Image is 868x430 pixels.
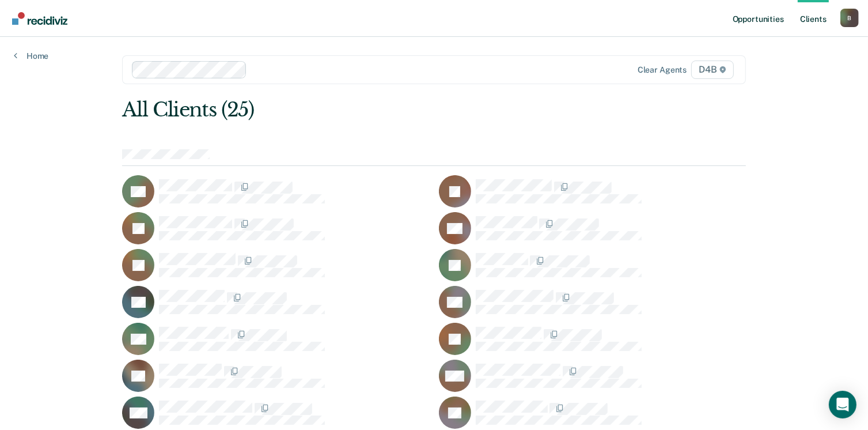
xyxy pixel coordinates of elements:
div: Open Intercom Messenger [829,391,856,418]
button: Profile dropdown button [840,9,859,27]
span: D4B [691,61,733,79]
div: Clear agents [638,65,687,75]
div: All Clients (25) [122,98,621,122]
a: Home [14,51,48,61]
div: B [840,9,859,27]
img: Recidiviz [12,12,67,25]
